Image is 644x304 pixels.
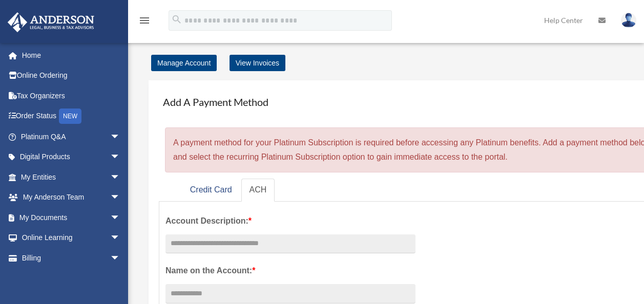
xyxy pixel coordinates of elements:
span: arrow_drop_down [110,167,131,188]
a: Order StatusNEW [7,106,136,127]
img: Anderson Advisors Platinum Portal [5,12,97,32]
a: My Documentsarrow_drop_down [7,207,136,228]
span: arrow_drop_down [110,248,131,269]
a: Online Ordering [7,66,136,86]
span: arrow_drop_down [110,147,131,168]
a: View Invoices [230,55,285,71]
a: Online Learningarrow_drop_down [7,228,136,248]
div: NEW [59,108,81,124]
a: My Entitiesarrow_drop_down [7,167,136,187]
label: Name on the Account: [165,264,416,278]
a: Billingarrow_drop_down [7,248,136,268]
a: Credit Card [182,179,240,202]
span: arrow_drop_down [110,187,131,208]
i: menu [138,14,151,27]
a: Digital Productsarrow_drop_down [7,147,136,167]
label: Account Description: [165,214,416,228]
a: menu [138,18,151,27]
a: ACH [241,179,275,202]
a: Home [7,45,136,66]
span: arrow_drop_down [110,207,131,228]
img: User Pic [621,13,636,28]
a: Open Invoices [14,268,136,289]
i: search [171,14,182,25]
span: arrow_drop_down [110,126,131,147]
a: Tax Organizers [7,85,136,106]
a: My Anderson Teamarrow_drop_down [7,187,136,208]
span: arrow_drop_down [110,228,131,249]
a: Platinum Q&Aarrow_drop_down [7,126,136,147]
a: Manage Account [151,55,217,71]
